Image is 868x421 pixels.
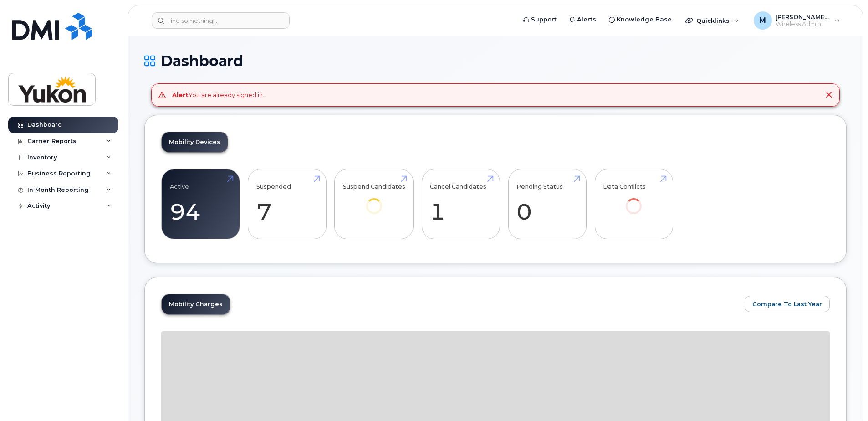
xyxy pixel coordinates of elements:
[162,132,228,152] a: Mobility Devices
[343,174,405,226] a: Suspend Candidates
[162,294,230,314] a: Mobility Charges
[172,91,264,99] div: You are already signed in.
[144,53,847,69] h1: Dashboard
[256,174,318,234] a: Suspended 7
[752,300,822,308] span: Compare To Last Year
[745,296,830,312] button: Compare To Last Year
[170,174,231,234] a: Active 94
[516,174,578,234] a: Pending Status 0
[430,174,491,234] a: Cancel Candidates 1
[603,174,664,226] a: Data Conflicts
[172,91,189,98] strong: Alert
